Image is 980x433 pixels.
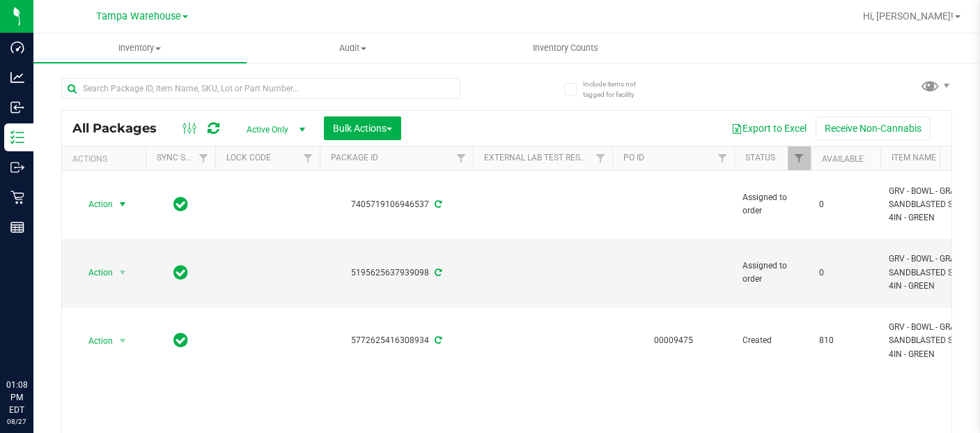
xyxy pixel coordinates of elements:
[10,130,24,144] inline-svg: Inventory
[318,334,475,347] div: 5772625416308934
[745,153,775,162] a: Status
[514,42,617,54] span: Inventory Counts
[654,335,693,345] a: 00009475
[114,263,132,282] span: select
[331,153,378,162] a: Package ID
[433,199,442,209] span: Sync from Compliance System
[72,121,171,136] span: All Packages
[72,154,140,164] div: Actions
[742,259,802,286] span: Assigned to order
[433,335,442,345] span: Sync from Compliance System
[892,153,936,162] a: Item Name
[173,331,188,350] span: In Sync
[433,268,442,278] span: Sync from Compliance System
[318,198,475,211] div: 7405719106946537
[6,416,27,427] p: 08/27
[10,70,24,84] inline-svg: Analytics
[76,195,114,214] span: Action
[157,153,210,162] a: Sync Status
[863,10,954,22] span: Hi, [PERSON_NAME]!
[819,334,872,347] span: 810
[76,331,114,351] span: Action
[589,146,612,170] a: Filter
[333,123,392,134] span: Bulk Actions
[96,10,181,22] span: Tampa Warehouse
[10,190,24,204] inline-svg: Retail
[10,100,24,114] inline-svg: Inbound
[742,334,802,347] span: Created
[10,160,24,174] inline-svg: Outbound
[722,116,816,140] button: Export to Excel
[114,331,132,351] span: select
[192,146,215,170] a: Filter
[788,146,811,170] a: Filter
[33,42,247,54] span: Inventory
[10,40,24,54] inline-svg: Dashboard
[819,266,872,280] span: 0
[76,263,114,282] span: Action
[460,33,673,63] a: Inventory Counts
[711,146,734,170] a: Filter
[114,195,132,214] span: select
[33,33,247,63] a: Inventory
[247,42,459,54] span: Audit
[41,319,58,336] iframe: Resource center unread badge
[6,379,27,416] p: 01:08 PM EDT
[318,266,475,280] div: 5195625637939098
[822,154,864,164] a: Available
[14,321,56,363] iframe: Resource center
[583,79,653,100] span: Include items not tagged for facility
[742,191,802,218] span: Assigned to order
[247,33,460,63] a: Audit
[173,195,188,214] span: In Sync
[173,263,188,282] span: In Sync
[297,146,320,170] a: Filter
[819,198,872,211] span: 0
[324,116,401,140] button: Bulk Actions
[61,78,460,99] input: Search Package ID, Item Name, SKU, Lot or Part Number...
[484,153,593,162] a: External Lab Test Result
[623,153,644,162] a: PO ID
[450,146,473,170] a: Filter
[226,153,271,162] a: Lock Code
[10,220,24,234] inline-svg: Reports
[816,116,931,140] button: Receive Non-Cannabis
